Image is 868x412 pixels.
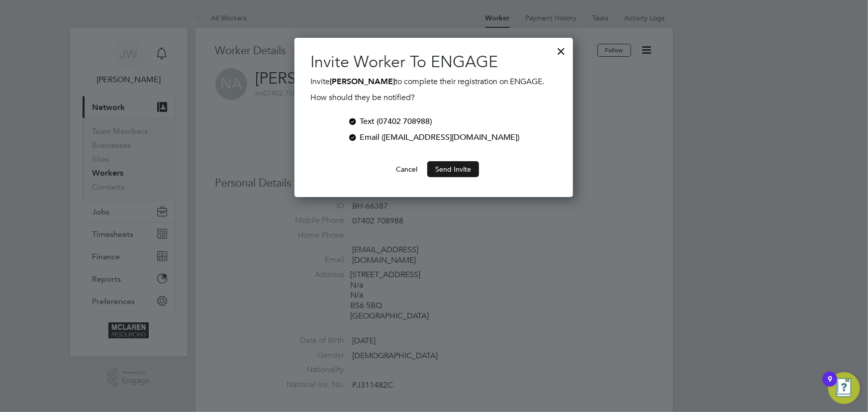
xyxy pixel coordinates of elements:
[360,115,432,127] div: Text (07402 708988)
[330,77,395,86] b: [PERSON_NAME]
[310,88,557,103] div: How should they be notified?
[360,131,520,143] div: Email ([EMAIL_ADDRESS][DOMAIN_NAME])
[310,76,557,103] div: Invite to complete their registration on ENGAGE.
[427,161,479,177] button: Send Invite
[828,379,832,392] div: 9
[828,372,860,404] button: Open Resource Center, 9 new notifications
[310,52,557,73] h2: Invite Worker To ENGAGE
[388,161,425,177] button: Cancel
